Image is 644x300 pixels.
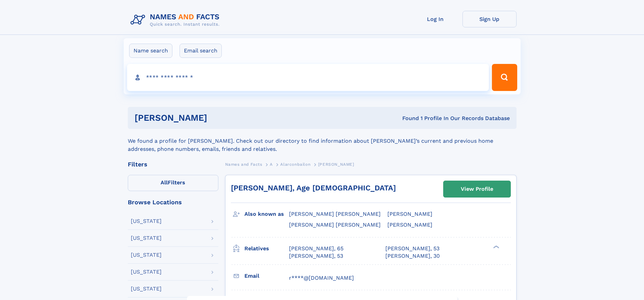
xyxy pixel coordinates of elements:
a: Sign Up [462,11,517,27]
a: A [270,160,273,168]
div: [US_STATE] [131,252,162,258]
div: ❯ [492,245,500,249]
div: [US_STATE] [131,269,162,275]
div: Browse Locations [128,199,218,205]
span: [PERSON_NAME] [387,222,432,228]
h3: Also known as [244,208,289,220]
span: [PERSON_NAME] [PERSON_NAME] [289,222,381,228]
div: Filters [128,161,218,167]
span: A [270,162,273,167]
a: [PERSON_NAME], 53 [385,245,439,252]
a: [PERSON_NAME], 30 [385,252,440,260]
div: [US_STATE] [131,218,162,224]
span: All [161,179,168,186]
span: [PERSON_NAME] [PERSON_NAME] [289,211,381,217]
div: [US_STATE] [131,235,162,241]
a: [PERSON_NAME], 65 [289,245,343,252]
a: Names and Facts [225,160,262,168]
img: Logo Names and Facts [128,11,225,29]
a: View Profile [444,181,510,197]
input: search input [127,64,489,91]
a: [PERSON_NAME], 53 [289,252,343,260]
h1: [PERSON_NAME] [135,114,305,122]
a: Log In [408,11,462,27]
span: [PERSON_NAME] [318,162,354,167]
span: Alarconbailon [280,162,310,167]
button: Search Button [492,64,517,91]
div: Found 1 Profile In Our Records Database [305,115,510,122]
div: We found a profile for [PERSON_NAME]. Check out our directory to find information about [PERSON_N... [128,129,517,153]
a: Alarconbailon [280,160,310,168]
label: Name search [129,44,172,58]
label: Email search [180,44,222,58]
a: [PERSON_NAME], Age [DEMOGRAPHIC_DATA] [231,184,396,192]
span: [PERSON_NAME] [387,211,432,217]
h3: Email [244,270,289,282]
div: [US_STATE] [131,286,162,292]
h3: Relatives [244,243,289,254]
div: View Profile [461,181,493,197]
label: Filters [128,175,218,191]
